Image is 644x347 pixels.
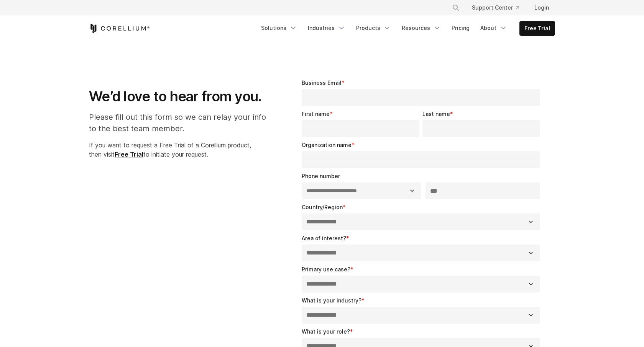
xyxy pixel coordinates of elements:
[447,21,474,35] a: Pricing
[256,21,302,35] a: Solutions
[302,79,342,86] span: Business Email
[476,21,512,35] a: About
[256,21,555,36] div: Navigation Menu
[397,21,445,35] a: Resources
[302,142,352,148] span: Organization name
[302,328,350,335] span: What is your role?
[302,173,340,179] span: Phone number
[352,21,396,35] a: Products
[89,24,150,33] a: Corellium Home
[302,204,343,210] span: Country/Region
[89,140,274,159] p: If you want to request a Free Trial of a Corellium product, then visit to initiate your request.
[443,1,555,15] div: Navigation Menu
[528,1,555,15] a: Login
[302,111,330,117] span: First name
[303,21,350,35] a: Industries
[115,150,143,158] a: Free Trial
[466,1,525,15] a: Support Center
[449,1,463,15] button: Search
[520,21,555,35] a: Free Trial
[89,88,274,105] h1: We’d love to hear from you.
[302,297,361,304] span: What is your industry?
[302,235,346,241] span: Area of interest?
[89,111,274,134] p: Please fill out this form so we can relay your info to the best team member.
[422,111,450,117] span: Last name
[302,266,350,273] span: Primary use case?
